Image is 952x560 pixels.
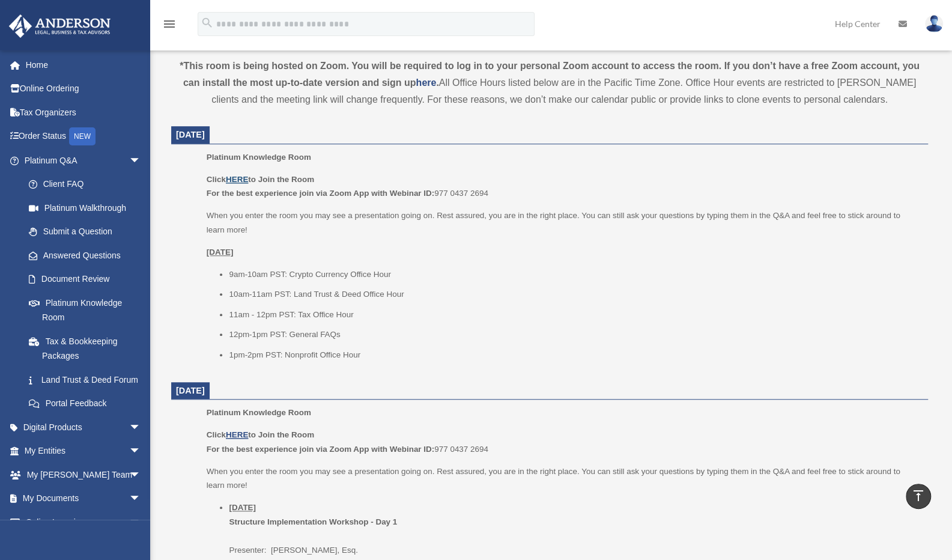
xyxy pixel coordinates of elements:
img: Anderson Advisors Platinum Portal [5,14,114,38]
strong: . [436,78,438,88]
b: Click to Join the Room [207,430,314,439]
i: search [201,16,214,29]
a: HERE [226,175,248,184]
i: vertical_align_top [911,488,926,503]
b: Structure Implementation Workshop - Day 1 [229,517,397,526]
a: Platinum Q&Aarrow_drop_down [8,148,159,172]
a: My [PERSON_NAME] Teamarrow_drop_down [8,463,159,487]
a: Portal Feedback [17,392,159,416]
a: Online Learningarrow_drop_down [8,510,159,534]
a: Online Ordering [8,77,159,101]
a: Land Trust & Deed Forum [17,368,159,392]
a: Submit a Question [17,220,159,244]
span: Platinum Knowledge Room [207,408,311,417]
a: Digital Productsarrow_drop_down [8,415,159,439]
span: arrow_drop_down [129,487,153,511]
a: Tax & Bookkeeping Packages [17,329,159,368]
a: Home [8,53,159,77]
span: arrow_drop_down [129,415,153,440]
div: All Office Hours listed below are in the Pacific Time Zone. Office Hour events are restricted to ... [171,58,928,108]
span: [DATE] [176,386,205,395]
span: arrow_drop_down [129,148,153,173]
p: When you enter the room you may see a presentation going on. Rest assured, you are in the right p... [207,208,920,237]
a: Client FAQ [17,172,159,196]
a: here [416,78,436,88]
li: 10am-11am PST: Land Trust & Deed Office Hour [229,287,920,302]
a: My Documentsarrow_drop_down [8,487,159,511]
li: 11am - 12pm PST: Tax Office Hour [229,308,920,322]
span: arrow_drop_down [129,463,153,487]
a: vertical_align_top [906,484,931,509]
p: When you enter the room you may see a presentation going on. Rest assured, you are in the right p... [207,464,920,493]
a: Tax Organizers [8,100,159,124]
img: User Pic [925,15,943,32]
a: Platinum Knowledge Room [17,291,153,329]
a: menu [162,21,177,31]
p: 977 0437 2694 [207,172,920,201]
a: Platinum Walkthrough [17,196,159,220]
li: 9am-10am PST: Crypto Currency Office Hour [229,267,920,282]
span: arrow_drop_down [129,439,153,464]
u: [DATE] [207,248,234,257]
a: Answered Questions [17,243,159,267]
b: For the best experience join via Zoom App with Webinar ID: [207,445,434,454]
a: Document Review [17,267,159,291]
span: arrow_drop_down [129,510,153,535]
a: Order StatusNEW [8,124,159,149]
a: My Entitiesarrow_drop_down [8,439,159,463]
i: menu [162,17,177,31]
span: Platinum Knowledge Room [207,153,311,162]
b: For the best experience join via Zoom App with Webinar ID: [207,189,434,198]
div: NEW [69,127,96,145]
li: 12pm-1pm PST: General FAQs [229,327,920,342]
u: [DATE] [229,503,256,512]
strong: *This room is being hosted on Zoom. You will be required to log in to your personal Zoom account ... [180,61,920,88]
p: 977 0437 2694 [207,428,920,456]
span: [DATE] [176,130,205,139]
a: HERE [226,430,248,439]
li: 1pm-2pm PST: Nonprofit Office Hour [229,348,920,362]
b: Click to Join the Room [207,175,314,184]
